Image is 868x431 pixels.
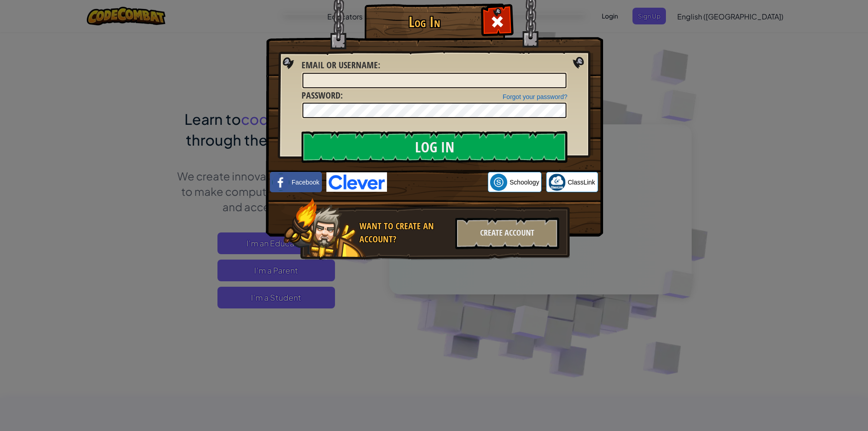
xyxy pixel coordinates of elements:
[292,178,319,187] span: Facebook
[490,174,507,191] img: schoology.png
[367,14,482,30] h1: Log In
[509,178,539,187] span: Schoology
[455,218,559,249] div: Create Account
[568,178,595,187] span: ClassLink
[302,59,378,71] span: Email or Username
[503,93,567,100] a: Forgot your password?
[359,220,450,246] div: Want to create an account?
[302,131,567,163] input: Log In
[326,172,387,192] img: clever-logo-blue.png
[302,89,340,101] span: Password
[272,174,289,191] img: facebook_small.png
[302,89,343,102] label: :
[548,174,566,191] img: classlink-logo-small.png
[387,172,488,192] iframe: Sign in with Google Button
[302,59,380,72] label: :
